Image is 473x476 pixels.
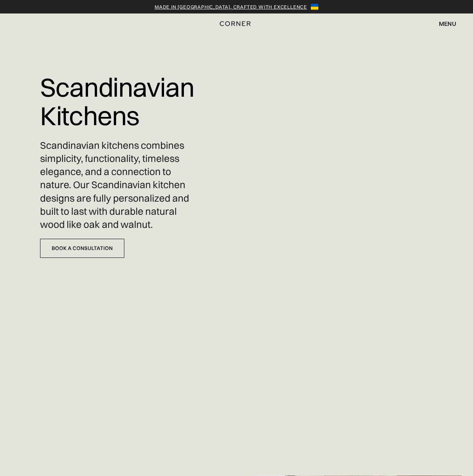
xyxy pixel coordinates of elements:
[40,67,194,135] h1: Scandinavian Kitchens
[431,17,456,30] div: menu
[201,19,272,28] a: home
[439,21,456,27] div: menu
[155,3,307,10] a: Made in [GEOGRAPHIC_DATA], crafted with excellence
[40,139,192,231] p: Scandinavian kitchens combines simplicity, functionality, timeless elegance, and a connection to ...
[40,239,124,258] a: Book a Consultation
